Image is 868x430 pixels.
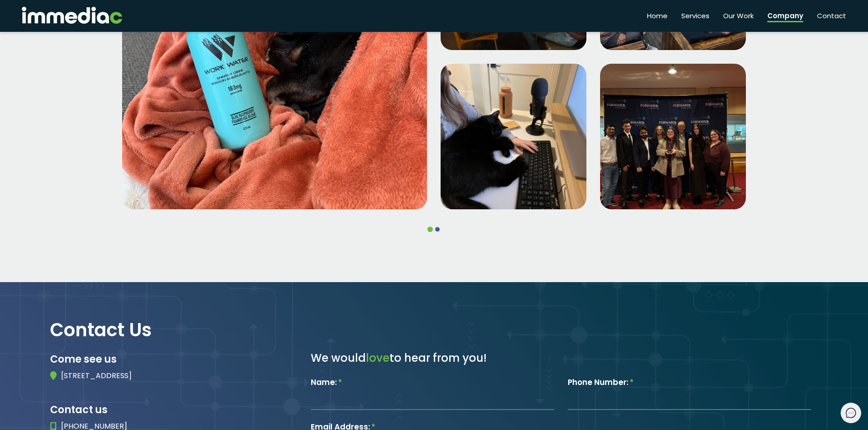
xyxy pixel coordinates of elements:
label: Name: [311,377,337,388]
a: Our Work [723,7,754,22]
h2: Contact Us [50,319,818,341]
a: Company [767,7,803,22]
a: Services [681,7,709,22]
img: immediac [22,7,122,24]
label: Phone Number: [568,377,628,388]
a: Home [647,7,668,22]
img: IMG_2857.jpg [600,64,746,209]
h4: Come see us [50,353,177,366]
a: [STREET_ADDRESS] [61,370,132,390]
img: IMG_1769.jpg [441,64,586,209]
h3: We would to hear from you! [311,350,818,366]
a: Contact [817,7,846,22]
h4: Contact us [50,403,232,416]
span: love [366,350,390,365]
